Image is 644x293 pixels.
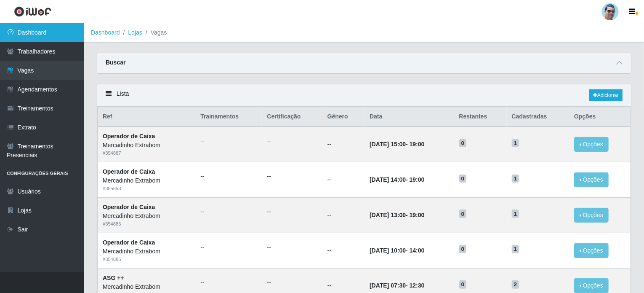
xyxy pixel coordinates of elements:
div: Mercadinho Extrabom [103,247,190,256]
a: Adicionar [589,89,623,101]
span: 0 [459,280,467,289]
div: Mercadinho Extrabom [103,176,190,185]
time: 19:00 [410,141,425,148]
th: Gênero [322,107,365,127]
td: -- [322,126,365,162]
div: # 354887 [103,150,190,157]
button: Opções [574,243,609,258]
ul: -- [200,172,257,181]
time: [DATE] 15:00 [370,141,406,148]
time: [DATE] 10:00 [370,247,406,254]
ul: -- [200,278,257,287]
time: 19:00 [410,176,425,183]
strong: Operador de Caixa [103,133,155,140]
strong: - [370,282,424,289]
strong: Operador de Caixa [103,204,155,210]
span: 0 [459,245,467,253]
strong: - [370,247,424,254]
nav: breadcrumb [84,23,644,43]
th: Cadastradas [507,107,569,127]
td: -- [322,197,365,233]
th: Ref [98,107,196,127]
strong: - [370,141,424,148]
button: Opções [574,208,609,223]
ul: -- [267,207,317,216]
div: # 355653 [103,185,190,192]
span: 1 [512,245,519,253]
ul: -- [267,137,317,145]
td: -- [322,162,365,198]
button: Opções [574,278,609,293]
time: 12:30 [410,282,425,289]
div: # 354886 [103,220,190,228]
div: Mercadinho Extrabom [103,212,190,220]
span: 2 [512,280,519,289]
th: Trainamentos [195,107,262,127]
ul: -- [267,278,317,287]
img: CoreUI Logo [14,6,51,17]
strong: Operador de Caixa [103,239,155,246]
time: [DATE] 14:00 [370,176,406,183]
a: Dashboard [91,29,120,36]
strong: - [370,212,424,218]
th: Data [365,107,454,127]
span: 0 [459,210,467,218]
ul: -- [200,243,257,252]
button: Opções [574,172,609,187]
ul: -- [267,172,317,181]
div: Mercadinho Extrabom [103,282,190,291]
div: Mercadinho Extrabom [103,141,190,150]
a: Lojas [128,29,142,36]
ul: -- [200,137,257,145]
span: 1 [512,139,519,148]
strong: Operador de Caixa [103,168,155,175]
strong: Buscar [106,59,125,66]
div: # 354885 [103,256,190,263]
button: Opções [574,137,609,152]
time: [DATE] 13:00 [370,212,406,218]
th: Restantes [454,107,507,127]
span: 1 [512,175,519,183]
span: 1 [512,210,519,218]
div: Lista [97,84,631,107]
time: 14:00 [410,247,425,254]
strong: - [370,176,424,183]
span: 0 [459,139,467,148]
li: Vagas [142,28,167,37]
th: Opções [569,107,631,127]
time: [DATE] 07:30 [370,282,406,289]
ul: -- [267,243,317,252]
ul: -- [200,207,257,216]
time: 19:00 [410,212,425,218]
strong: ASG ++ [103,274,124,281]
td: -- [322,233,365,268]
th: Certificação [262,107,322,127]
span: 0 [459,175,467,183]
